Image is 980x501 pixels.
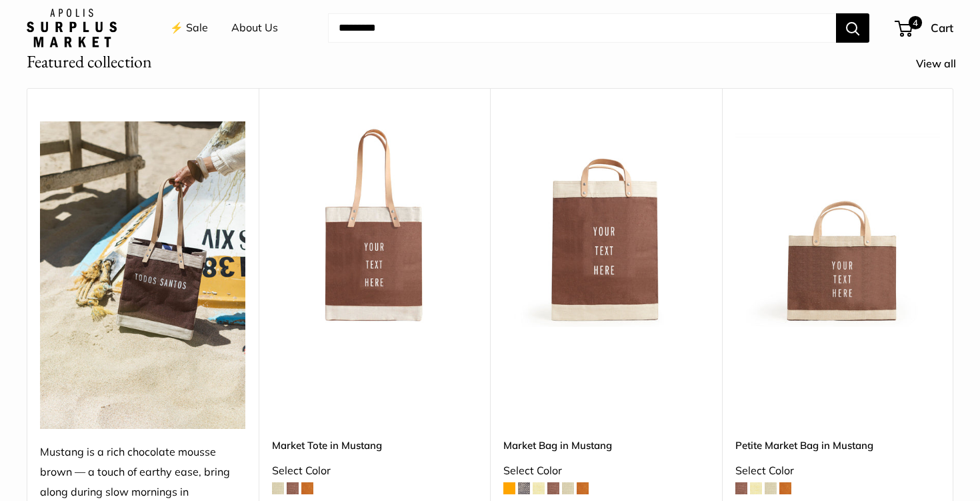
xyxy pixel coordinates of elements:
a: Petite Market Bag in Mustang [735,438,941,453]
a: Market Bag in MustangMarket Bag in Mustang [503,121,709,327]
button: Search [836,13,869,43]
a: 4 Cart [896,17,953,39]
a: ⚡️ Sale [170,18,208,38]
a: View all [916,54,971,74]
img: Mustang is a rich chocolate mousse brown — a touch of earthy ease, bring along during slow mornin... [40,121,245,429]
a: Market Tote in MustangMarket Tote in Mustang [272,121,477,327]
span: Cart [931,21,953,35]
img: Apolis: Surplus Market [27,9,117,47]
a: Market Tote in Mustang [272,438,477,453]
img: Market Bag in Mustang [503,121,709,327]
span: 4 [909,16,922,29]
div: Select Color [272,461,477,481]
img: Petite Market Bag in Mustang [735,121,941,327]
a: Market Bag in Mustang [503,438,709,453]
img: Market Tote in Mustang [272,121,477,327]
div: Select Color [503,461,709,481]
div: Select Color [735,461,941,481]
a: Petite Market Bag in MustangPetite Market Bag in Mustang [735,121,941,327]
h2: Featured collection [27,49,152,75]
input: Search... [328,13,836,43]
a: About Us [231,18,278,38]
